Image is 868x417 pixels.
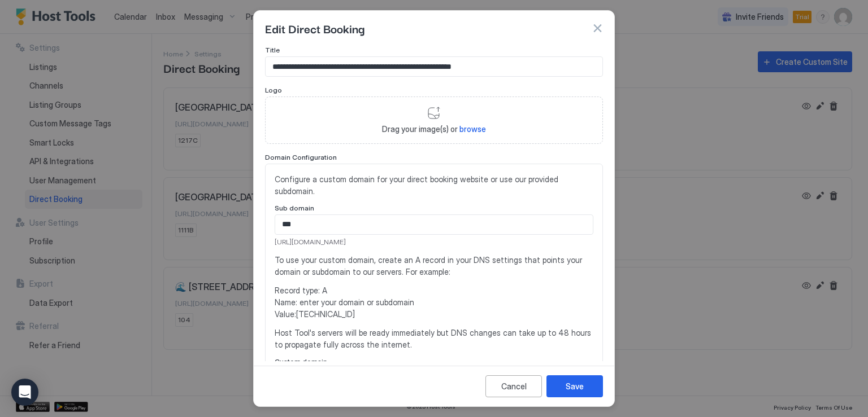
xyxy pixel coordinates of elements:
button: Cancel [485,375,542,397]
span: Host Tool's servers will be ready immediately but DNS changes can take up to 48 hours to propagat... [275,327,593,350]
div: Open Intercom Messenger [11,379,38,406]
span: Edit Direct Booking [265,20,364,37]
span: Title [265,46,280,54]
div: Save [566,380,584,392]
span: [URL][DOMAIN_NAME] [275,237,593,247]
span: Record type: A Name: enter your domain or subdomain Value: [TECHNICAL_ID] [275,284,593,320]
span: Sub domain [275,204,314,212]
button: Save [546,375,603,397]
input: Input Field [275,215,593,234]
span: Custom domain [275,357,327,366]
span: Configure a custom domain for your direct booking website or use our provided subdomain. [275,173,593,197]
span: browse [459,124,486,134]
span: Domain Configuration [265,153,337,161]
input: Input Field [266,57,602,76]
span: To use your custom domain, create an A record in your DNS settings that points your domain or sub... [275,254,593,278]
span: Logo [265,86,282,94]
div: Cancel [501,380,527,392]
span: Drag your image(s) or [382,124,486,134]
